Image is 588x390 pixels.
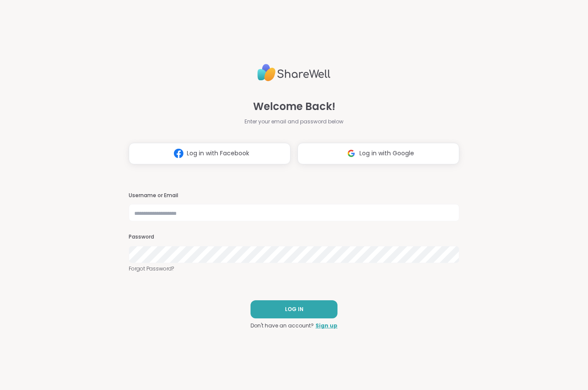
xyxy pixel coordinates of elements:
a: Forgot Password? [129,265,459,273]
span: Enter your email and password below [244,118,344,126]
button: Log in with Google [297,143,459,164]
button: LOG IN [251,300,337,318]
img: ShareWell Logomark [343,145,359,161]
button: Log in with Facebook [129,143,291,164]
span: LOG IN [285,305,303,313]
span: Welcome Back! [253,99,335,114]
span: Log in with Facebook [187,149,249,158]
h3: Username or Email [129,192,459,199]
a: Sign up [316,322,337,330]
h3: Password [129,233,459,241]
span: Don't have an account? [251,322,314,330]
img: ShareWell Logo [257,60,331,85]
img: ShareWell Logomark [170,145,187,161]
span: Log in with Google [359,149,414,158]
